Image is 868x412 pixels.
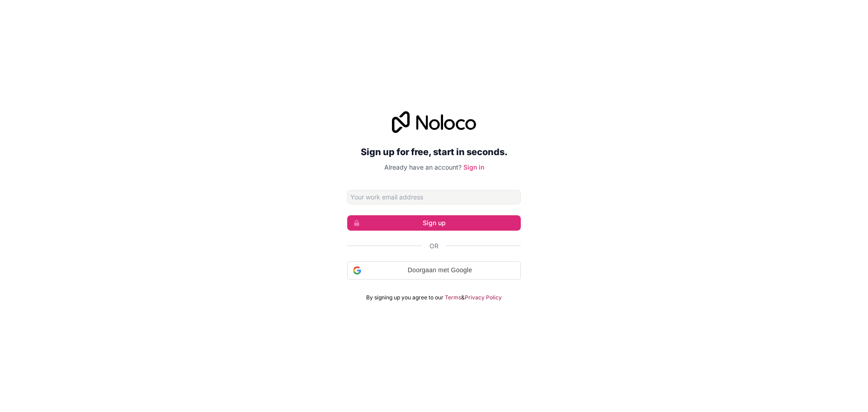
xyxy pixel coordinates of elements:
[347,144,521,160] h2: Sign up for free, start in seconds.
[347,190,521,204] input: Email address
[347,261,521,279] div: Doorgaan met Google
[365,265,515,275] span: Doorgaan met Google
[463,163,484,171] a: Sign in
[429,242,439,251] span: Or
[347,215,521,231] button: Sign up
[445,294,461,301] a: Terms
[461,294,465,301] span: &
[465,294,502,301] a: Privacy Policy
[366,294,443,301] span: By signing up you agree to our
[384,163,462,171] span: Already have an account?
